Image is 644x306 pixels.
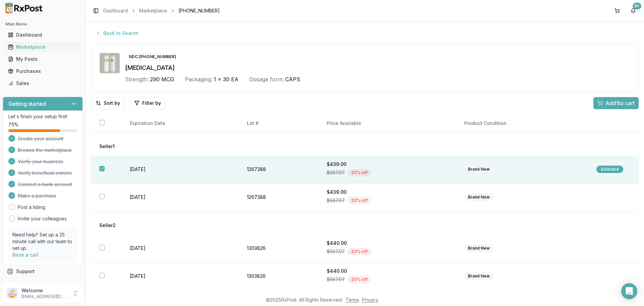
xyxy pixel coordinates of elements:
div: NDC: [PHONE_NUMBER] [125,53,180,60]
div: 9+ [633,3,641,9]
p: Need help? Set up a 25 minute call with our team to set up. [12,231,73,252]
span: Create your account [18,135,63,142]
span: Browse the marketplace [18,147,72,154]
div: [MEDICAL_DATA] [125,63,630,73]
div: $439.00 [327,161,448,168]
a: Dashboard [103,7,128,14]
div: 23 % off [347,197,371,204]
a: Purchases [5,65,80,77]
span: Filter by [142,100,161,106]
span: Verify your business [18,158,63,165]
span: Make a purchase [18,192,56,199]
th: Lot # [239,115,319,132]
a: Invite your colleagues [18,215,67,222]
a: Marketplace [5,41,80,53]
div: 23 % off [347,248,371,255]
button: Purchases [3,66,83,77]
p: Welcome [21,287,68,294]
span: Add 1 to cart [605,99,635,107]
div: $440.00 [327,240,448,247]
div: Strength: [125,75,149,83]
td: 1303826 [239,262,319,290]
div: Packaging: [185,75,212,83]
span: Sort by [104,100,120,106]
span: $567.97 [327,169,345,176]
button: Sales [3,78,83,89]
span: $567.97 [327,276,345,283]
a: My Posts [5,53,80,65]
div: Marketplace [8,44,77,50]
a: Dashboard [5,29,80,41]
td: 1267388 [239,183,319,211]
td: [DATE] [122,262,239,290]
p: [EMAIL_ADDRESS][DOMAIN_NAME] [21,294,68,299]
span: Verify beneficial owners [18,170,72,176]
button: Dashboard [3,30,83,40]
div: Dosage form: [249,75,284,83]
span: $567.97 [327,248,345,255]
th: Expiration Date [122,115,239,132]
div: Purchases [8,68,77,75]
div: $439.00 [327,189,448,195]
h2: Main Menu [5,21,80,27]
span: Connect a bank account [18,181,72,188]
a: Post a listing [18,204,45,211]
th: Price Available [319,115,456,132]
td: [DATE] [122,234,239,262]
td: [DATE] [122,156,239,183]
div: Selected [596,166,623,173]
a: Sales [5,77,80,89]
div: $440.00 [327,268,448,274]
span: $567.97 [327,197,345,204]
div: Sales [8,80,77,87]
button: Marketplace [3,42,83,52]
button: Add1to cart [593,97,639,109]
h3: Getting started [8,100,46,108]
th: Product Condition [456,115,588,132]
div: Brand New [464,272,493,280]
div: My Posts [8,56,77,62]
span: 75 % [8,121,18,128]
button: Sort by [91,97,124,109]
button: My Posts [3,54,83,64]
button: Support [3,265,83,277]
a: Marketplace [139,7,167,14]
p: Let's finish your setup first! [8,113,77,120]
td: 1303826 [239,234,319,262]
button: 9+ [628,5,639,16]
button: Feedback [3,277,83,290]
button: Back to Search [91,27,143,39]
img: Linzess 290 MCG CAPS [100,53,120,73]
span: CAPS [285,75,300,83]
div: 23 % off [347,169,371,176]
a: Privacy [362,297,378,303]
div: 23 % off [347,276,371,283]
span: Feedback [16,280,39,287]
td: [DATE] [122,183,239,211]
a: Book a call [12,252,38,258]
span: Seller 2 [99,222,116,229]
div: Brand New [464,166,493,173]
div: Dashboard [8,32,77,38]
div: Brand New [464,193,493,201]
span: [PHONE_NUMBER] [178,7,220,14]
nav: breadcrumb [103,7,220,14]
span: 290 MCG [150,75,174,83]
div: Open Intercom Messenger [621,283,637,299]
div: Brand New [464,245,493,252]
td: 1267388 [239,156,319,183]
a: Terms [345,297,359,303]
img: User avatar [7,288,17,299]
img: RxPost Logo [3,3,46,13]
span: Seller 1 [99,143,115,150]
span: 1 x 30 EA [214,75,238,83]
button: Filter by [130,97,165,109]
